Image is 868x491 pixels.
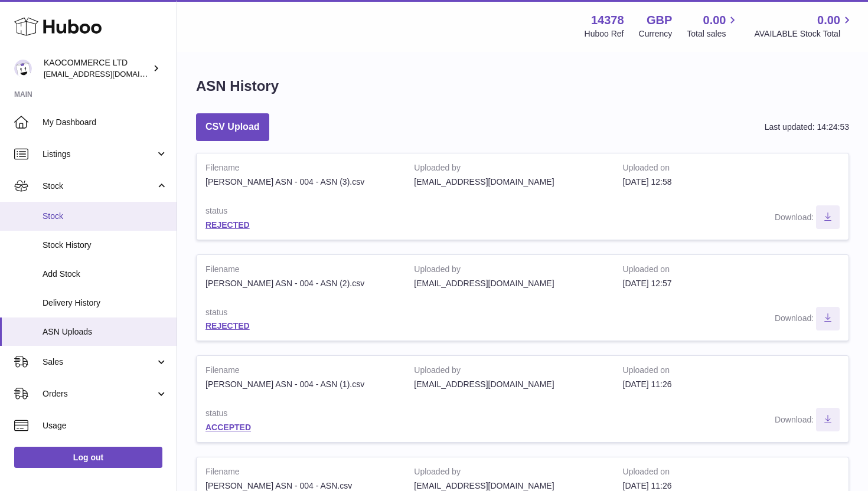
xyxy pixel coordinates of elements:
span: Sales [43,356,155,368]
strong: status [205,408,396,422]
strong: 14378 [591,12,624,28]
div: [EMAIL_ADDRESS][DOMAIN_NAME] [414,176,605,188]
a: 0.00 AVAILABLE Stock Total [754,12,854,40]
span: Total sales [687,28,739,40]
button: Download ASN file [816,408,840,431]
span: Listings [43,149,155,160]
div: Last updated: 14:24:53 [765,122,849,133]
button: Download ASN file [816,205,840,229]
button: CSV Upload [196,113,269,141]
span: Usage [43,420,168,431]
div: [EMAIL_ADDRESS][DOMAIN_NAME] [414,278,605,289]
strong: Filename [205,365,396,379]
button: Download ASN file [816,307,840,330]
span: My Dashboard [43,117,168,128]
strong: status [205,205,396,220]
span: Add Stock [43,269,168,280]
div: [EMAIL_ADDRESS][DOMAIN_NAME] [414,379,605,390]
a: Log out [14,447,162,468]
div: Currency [639,28,673,40]
strong: Uploaded on [623,162,814,176]
a: 0.00 Total sales [687,12,739,40]
span: Delivery History [43,297,168,309]
strong: Download [775,212,816,225]
span: Stock [43,211,168,222]
a: REJECTED [205,321,250,330]
strong: Uploaded on [623,264,814,278]
div: KAOCOMMERCE LTD [44,57,150,80]
strong: Download [775,415,816,427]
div: [PERSON_NAME] ASN - 004 - ASN (2).csv [205,278,396,289]
strong: Download [775,313,816,326]
span: 0.00 [703,12,726,28]
span: Stock [43,181,155,192]
div: [DATE] 12:58 [623,176,814,188]
div: [PERSON_NAME] ASN - 004 - ASN (3).csv [205,176,396,188]
span: 0.00 [817,12,840,28]
strong: Uploaded on [623,365,814,379]
div: [DATE] 12:57 [623,278,814,289]
span: AVAILABLE Stock Total [754,28,854,40]
strong: Filename [205,466,396,480]
span: ASN Uploads [43,326,168,338]
a: REJECTED [205,220,250,230]
img: hello@lunera.co.uk [14,60,32,77]
span: Stock History [43,240,168,251]
strong: Uploaded by [414,162,605,176]
div: [PERSON_NAME] ASN - 004 - ASN (1).csv [205,379,396,390]
a: ACCEPTED [205,423,251,432]
span: [EMAIL_ADDRESS][DOMAIN_NAME] [44,69,174,78]
div: [DATE] 11:26 [623,379,814,390]
strong: Uploaded by [414,264,605,278]
strong: status [205,307,396,321]
strong: Filename [205,264,396,278]
strong: Uploaded on [623,466,814,480]
strong: GBP [647,12,672,28]
strong: Uploaded by [414,365,605,379]
span: Orders [43,388,155,400]
strong: Filename [205,162,396,176]
div: Huboo Ref [585,28,624,40]
strong: Uploaded by [414,466,605,480]
h1: ASN History [196,77,279,96]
